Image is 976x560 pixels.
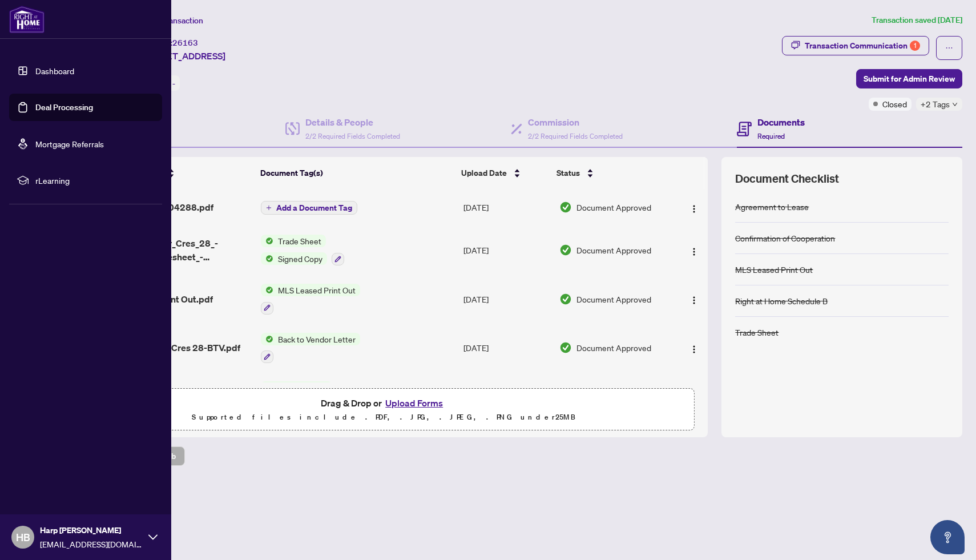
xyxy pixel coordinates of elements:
img: Status Icon [261,284,273,296]
button: Status IconMLS Leased Print Out [261,284,360,315]
button: Logo [685,339,703,357]
th: Status [552,157,671,189]
img: Status Icon [261,381,273,394]
h4: Details & People [305,115,400,129]
button: Status IconBack to Vendor Letter [261,333,360,364]
button: Status IconTrade SheetStatus IconSigned Copy [261,235,344,265]
a: Mortgage Referrals [35,139,104,149]
span: Drag & Drop orUpload FormsSupported files include .PDF, .JPG, .JPEG, .PNG under25MB [74,389,693,431]
span: 365 Tailfeather Cres 28-BTV.pdf [106,341,240,354]
p: Supported files include .PDF, .JPG, .JPEG, .PNG under 25 MB [80,410,687,424]
button: Logo [685,290,703,308]
img: Status Icon [261,235,273,247]
span: ellipsis [945,44,953,52]
td: [DATE] [459,189,555,225]
img: Logo [689,345,699,354]
div: Agreement to Lease [735,200,809,213]
span: View Transaction [142,15,203,26]
span: [STREET_ADDRESS] [142,49,225,63]
span: Status [556,167,580,179]
button: Transaction Communication1 [782,36,929,55]
span: Document Approved [576,201,651,213]
span: Back to Vendor Letter [273,333,360,345]
button: Add a Document Tag [261,200,357,215]
td: [DATE] [459,372,555,421]
div: Transaction Communication [805,37,920,55]
span: +2 Tags [921,98,950,111]
span: 2/2 Required Fields Completed [528,132,623,140]
span: [EMAIL_ADDRESS][DOMAIN_NAME] [40,538,143,550]
img: Document Status [559,201,572,213]
span: Document Approved [576,293,651,305]
button: Logo [685,241,703,259]
span: Signed Copy [273,252,327,265]
img: Document Status [559,293,572,305]
span: 2/2 Required Fields Completed [305,132,400,140]
img: Status Icon [261,252,273,265]
td: [DATE] [459,324,555,373]
span: Document Approved [576,341,651,354]
img: Status Icon [261,333,273,345]
div: MLS Leased Print Out [735,263,813,276]
button: Status IconTo be Revised [261,381,332,412]
img: Logo [689,296,699,305]
td: [DATE] [459,225,555,275]
span: HB [16,529,30,545]
th: Document Tag(s) [256,157,457,189]
img: Document Status [559,244,572,256]
span: rLearning [35,174,154,187]
span: Document Approved [576,244,651,256]
h4: Documents [757,115,805,129]
span: To be Revised [273,381,332,394]
h4: Commission [528,115,623,129]
span: Closed [882,98,907,110]
a: Deal Processing [35,102,93,112]
img: Document Status [559,341,572,354]
th: (10) File Name [102,157,256,189]
span: Drag & Drop or [321,396,446,410]
th: Upload Date [457,157,552,189]
button: Submit for Admin Review [856,69,962,88]
span: MLS Leased Print Out [273,284,360,296]
img: logo [9,6,45,33]
span: Add a Document Tag [276,204,352,212]
a: Dashboard [35,66,74,76]
article: Transaction saved [DATE] [872,14,962,27]
span: Required [757,132,785,140]
span: 365_Tailfeather_Cres_28_-_Revised_Tradesheet_-_Agent_to_review.pdf [106,236,252,264]
span: Submit for Admin Review [864,70,955,88]
div: Confirmation of Cooperation [735,232,835,244]
span: down [952,102,958,107]
span: Upload Date [461,167,507,179]
img: Logo [689,204,699,213]
span: Document Checklist [735,171,839,187]
span: Trade Sheet [273,235,326,247]
div: Right at Home Schedule B [735,295,828,307]
span: - [172,78,175,88]
span: Harp [PERSON_NAME] [40,524,143,537]
div: Trade Sheet [735,326,779,339]
button: Add a Document Tag [261,201,357,215]
div: 1 [910,41,920,51]
button: Open asap [930,520,965,554]
td: [DATE] [459,275,555,324]
button: Upload Forms [382,396,446,410]
button: Logo [685,198,703,216]
span: plus [266,205,272,211]
img: Logo [689,247,699,256]
span: 26163 [172,38,198,48]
